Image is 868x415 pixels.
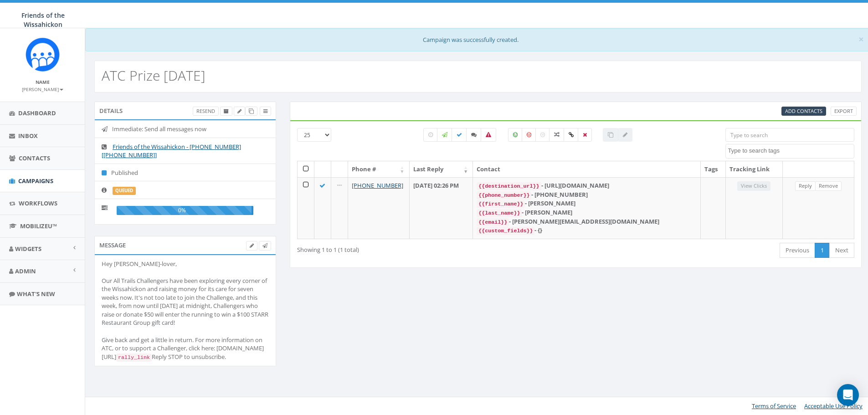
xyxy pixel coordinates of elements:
div: 0% [117,206,253,215]
span: Inbox [18,132,38,140]
label: Removed [578,128,592,142]
i: Published [102,170,111,176]
code: {{last_name}} [477,209,522,217]
a: Export [831,107,857,116]
span: Edit Campaign Title [237,108,241,114]
div: - {} [477,226,696,235]
code: {{custom_fields}} [477,227,534,235]
label: Bounced [481,128,496,142]
th: Contact [473,161,700,177]
span: Archive Campaign [224,108,229,114]
th: Tags [701,161,726,177]
label: Replied [466,128,482,142]
li: Immediate: Send all messages now [95,120,276,138]
h2: ATC Prize [DATE] [102,68,205,83]
span: What's New [17,290,55,298]
div: Message [94,236,276,254]
label: Delivered [452,128,467,142]
span: × [858,33,864,46]
button: Close [858,35,864,44]
span: Workflows [19,199,57,207]
input: Type to search [725,128,854,142]
th: Last Reply: activate to sort column ascending [410,161,473,177]
span: Clone Campaign [249,108,254,114]
div: Hey [PERSON_NAME]-lover, Our All Trails Challengers have been exploring every corner of the Wissa... [102,260,269,362]
label: Sending [437,128,452,142]
a: Acceptable Use Policy [804,402,863,410]
span: CSV files only [785,108,822,114]
a: Remove [815,181,842,191]
span: MobilizeU™ [20,222,57,230]
td: [DATE] 02:26 PM [410,177,473,239]
div: - [PERSON_NAME][EMAIL_ADDRESS][DOMAIN_NAME] [477,217,696,226]
span: Friends of the Wissahickon [21,11,65,29]
a: [PERSON_NAME] [22,85,63,93]
span: Send Test Message [262,242,267,249]
div: - [PERSON_NAME] [477,199,696,208]
span: Campaigns [18,177,53,185]
a: Reply [795,181,816,191]
a: Resend [193,107,219,116]
a: Add Contacts [781,107,826,116]
a: Terms of Service [752,402,796,410]
code: rally_link [116,354,152,362]
code: {{destination_url}} [477,182,541,190]
small: [PERSON_NAME] [22,86,63,92]
span: Edit Campaign Body [250,242,254,249]
a: Next [829,243,854,258]
a: Friends of the Wissahickon - [PHONE_NUMBER] [[PHONE_NUMBER]] [102,143,241,159]
th: Phone #: activate to sort column ascending [348,161,410,177]
label: Link Clicked [564,128,579,142]
label: Neutral [535,128,550,142]
div: - [PHONE_NUMBER] [477,190,696,200]
label: Positive [508,128,523,142]
div: - [URL][DOMAIN_NAME] [477,181,696,190]
div: Details [94,102,276,120]
a: Previous [780,243,815,258]
a: [PHONE_NUMBER] [352,181,403,190]
a: 1 [815,243,830,258]
span: Contacts [19,154,50,162]
img: Rally_Corp_Icon_1.png [26,37,60,72]
i: Immediate: Send all messages now [102,126,112,132]
code: {{phone_number}} [477,191,531,200]
span: Admin [15,267,36,275]
span: Add Contacts [785,108,822,114]
code: {{email}} [477,218,509,226]
span: Widgets [15,245,41,253]
div: Open Intercom Messenger [837,384,859,406]
th: Tracking Link [726,161,783,177]
label: queued [113,187,136,195]
small: Name [36,79,50,85]
textarea: Search [728,147,854,155]
label: Mixed [549,128,565,142]
span: Dashboard [18,109,56,117]
span: View Campaign Delivery Statistics [263,108,267,114]
label: Negative [522,128,536,142]
div: Showing 1 to 1 (1 total) [297,242,521,254]
code: {{first_name}} [477,200,525,208]
li: Published [95,164,276,182]
div: - [PERSON_NAME] [477,208,696,217]
label: Pending [423,128,438,142]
